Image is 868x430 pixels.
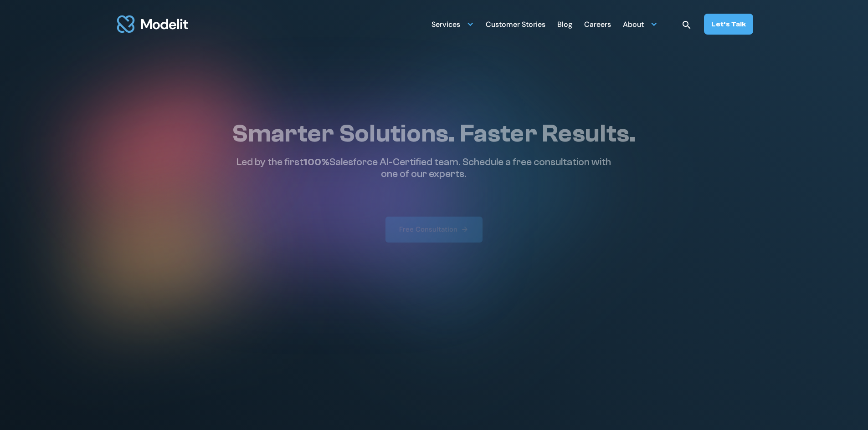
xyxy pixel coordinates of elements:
div: Customer Stories [486,16,545,34]
div: Careers [584,16,611,34]
h1: Smarter Solutions. Faster Results. [232,119,636,149]
div: Services [431,16,460,34]
a: Careers [584,15,611,33]
a: Blog [557,15,572,33]
img: arrow right [461,225,469,233]
img: modelit logo [115,10,190,38]
div: About [623,16,644,34]
div: Services [431,15,474,33]
span: 100% [303,156,329,168]
div: Free Consultation [399,225,457,234]
div: Let’s Talk [711,19,746,29]
a: Let’s Talk [704,14,753,35]
a: Customer Stories [486,15,545,33]
div: About [623,15,657,33]
p: Led by the first Salesforce AI-Certified team. Schedule a free consultation with one of our experts. [232,156,616,180]
a: Free Consultation [385,217,483,243]
a: home [115,10,190,38]
div: Blog [557,16,572,34]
